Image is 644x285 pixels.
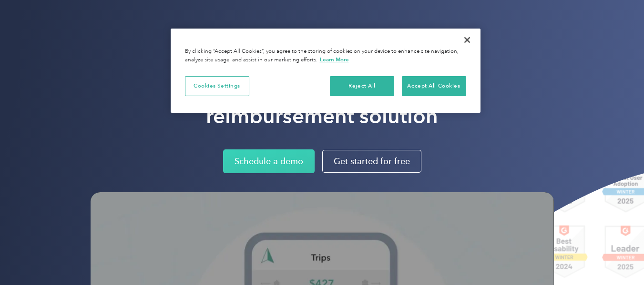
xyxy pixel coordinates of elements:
[171,29,480,113] div: Cookie banner
[402,76,466,96] button: Accept All Cookies
[330,76,394,96] button: Reject All
[223,149,315,173] a: Schedule a demo
[320,56,349,63] a: More information about your privacy, opens in a new tab
[457,29,478,50] button: Close
[171,29,480,113] div: Privacy
[185,48,466,64] div: By clicking “Accept All Cookies”, you agree to the storing of cookies on your device to enhance s...
[185,76,249,96] button: Cookies Settings
[322,150,421,173] a: Get started for free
